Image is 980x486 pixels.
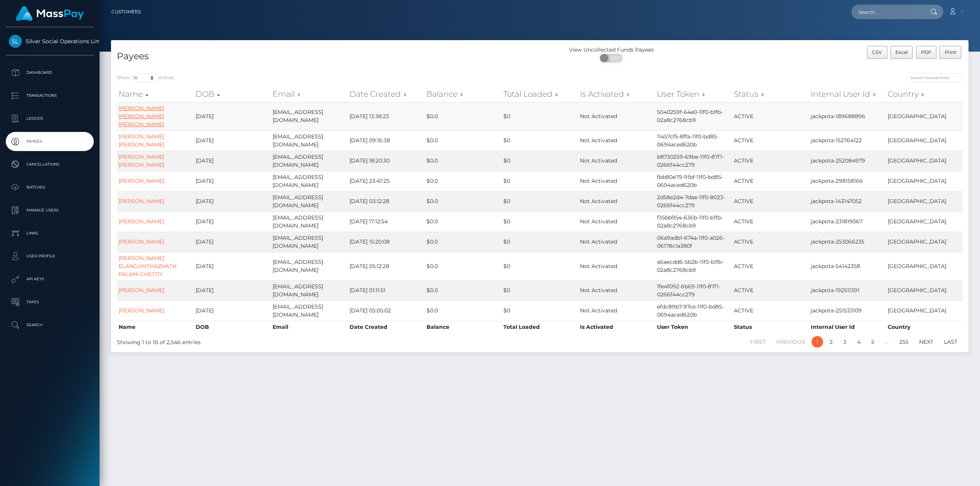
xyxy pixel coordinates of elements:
td: jackpota-253066235 [809,232,886,252]
p: Dashboard [9,67,91,78]
a: Next [915,336,938,348]
td: [GEOGRAPHIC_DATA] [886,211,963,232]
td: f35bb954-636b-11f0-b1fb-02a8c2768cb9 [655,211,732,232]
td: [EMAIL_ADDRESS][DOMAIN_NAME] [271,232,348,252]
td: $0 [501,252,578,280]
span: OFF [604,54,623,62]
th: Internal User Id: activate to sort column ascending [809,86,886,102]
td: [DATE] [194,232,271,252]
td: ACTIVE [732,301,809,321]
td: a6aecdd6-5b2b-11f0-b1fb-02a8c2768cb9 [655,252,732,280]
td: [DATE] [194,102,271,130]
th: Email [271,321,348,333]
td: $0.0 [425,211,501,232]
p: Taxes [9,296,91,308]
td: 06a9adb1-674a-11f0-a026-06178c1a380f [655,232,732,252]
th: Name [117,321,194,333]
td: [DATE] [194,130,271,151]
td: ACTIVE [732,130,809,151]
td: $0.0 [425,130,501,151]
a: [PERSON_NAME] [119,218,164,225]
th: Balance: activate to sort column ascending [425,86,501,102]
p: Batches [9,182,91,193]
td: $0.0 [425,301,501,321]
td: [DATE] [194,191,271,211]
td: $0 [501,102,578,130]
td: [GEOGRAPHIC_DATA] [886,232,963,252]
td: ACTIVE [732,171,809,191]
td: [GEOGRAPHIC_DATA] [886,252,963,280]
td: [GEOGRAPHIC_DATA] [886,301,963,321]
a: 3 [839,336,851,348]
td: [DATE] 03:12:28 [348,191,425,211]
a: [PERSON_NAME] [PERSON_NAME] [119,133,164,148]
td: jackpota-252084979 [809,151,886,171]
td: [EMAIL_ADDRESS][DOMAIN_NAME] [271,191,348,211]
th: Balance [425,321,501,333]
a: [PERSON_NAME] [119,177,164,184]
td: fbb80e79-91bf-11f0-bd85-0694aced620b [655,171,732,191]
td: [EMAIL_ADDRESS][DOMAIN_NAME] [271,280,348,301]
td: Not Activated [578,301,655,321]
td: [EMAIL_ADDRESS][DOMAIN_NAME] [271,252,348,280]
th: Internal User Id [809,321,886,333]
td: [GEOGRAPHIC_DATA] [886,130,963,151]
td: b8730259-69be-11f0-87f1-0266f44cc279 [655,151,732,171]
th: DOB [194,321,271,333]
input: Search... [851,5,923,19]
th: Status: activate to sort column ascending [732,86,809,102]
a: 4 [853,336,865,348]
td: Not Activated [578,191,655,211]
td: $0 [501,151,578,171]
td: jackpota-152764122 [809,130,886,151]
a: Search [6,315,94,335]
td: ACTIVE [732,211,809,232]
td: ACTIVE [732,280,809,301]
td: jackpota-231819067 [809,211,886,232]
p: User Profile [9,250,91,262]
td: [DATE] 05:05:02 [348,301,425,321]
a: 5 [867,336,879,348]
td: ACTIVE [732,252,809,280]
p: Payees [9,136,91,147]
td: Not Activated [578,102,655,130]
a: [PERSON_NAME] [119,198,164,205]
td: [GEOGRAPHIC_DATA] [886,171,963,191]
td: [GEOGRAPHIC_DATA] [886,151,963,171]
label: Show entries [117,73,174,82]
td: [DATE] 01:11:51 [348,280,425,301]
td: [DATE] 15:20:08 [348,232,425,252]
a: 255 [895,336,913,348]
td: jackpota-143147052 [809,191,886,211]
td: [DATE] 17:12:54 [348,211,425,232]
td: Not Activated [578,211,655,232]
a: Payees [6,132,94,151]
a: Last [940,336,962,348]
td: [DATE] [194,211,271,232]
th: Country [886,321,963,333]
td: $0 [501,191,578,211]
h4: Payees [117,50,534,63]
td: $0.0 [425,252,501,280]
td: [GEOGRAPHIC_DATA] [886,102,963,130]
th: User Token [655,321,732,333]
td: [EMAIL_ADDRESS][DOMAIN_NAME] [271,102,348,130]
p: Cancellations [9,159,91,170]
td: [GEOGRAPHIC_DATA] [886,191,963,211]
td: [DATE] [194,151,271,171]
td: 5040259f-64e0-11f0-b1fb-02a8c2768cb9 [655,102,732,130]
button: Print [939,46,961,59]
a: [PERSON_NAME] [119,238,164,245]
a: Transactions [6,86,94,105]
a: 1 [812,336,823,348]
td: [GEOGRAPHIC_DATA] [886,280,963,301]
td: 1fe4f092-6b69-11f0-87f1-0266f44cc279 [655,280,732,301]
th: Total Loaded [501,321,578,333]
img: MassPay Logo [16,6,84,21]
th: Name: activate to sort column ascending [117,86,194,102]
td: ACTIVE [732,191,809,211]
a: Customers [111,4,141,20]
td: $0.0 [425,191,501,211]
p: Transactions [9,90,91,101]
span: Silver Social Operations Limited [6,38,94,45]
